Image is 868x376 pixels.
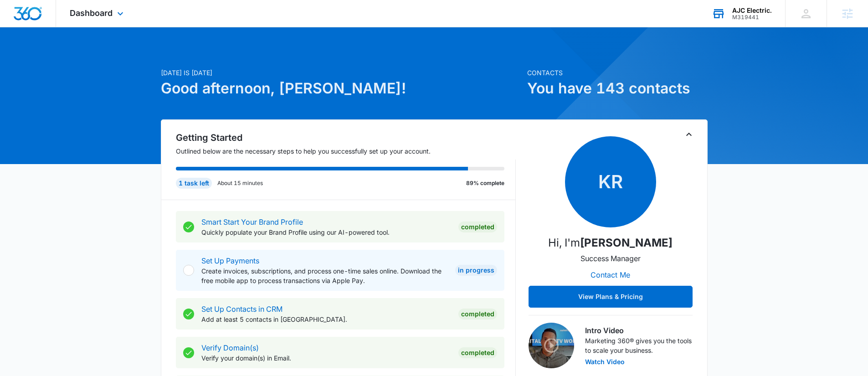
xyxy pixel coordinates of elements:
p: About 15 minutes [217,179,263,187]
h3: Intro Video [585,325,693,336]
span: KR [565,136,656,227]
div: Completed [458,309,497,319]
p: Hi, I'm [548,235,673,251]
div: Completed [458,221,497,232]
p: Create invoices, subscriptions, and process one-time sales online. Download the free mobile app t... [201,266,448,285]
p: 89% complete [466,179,504,187]
p: Marketing 360® gives you the tools to scale your business. [585,336,693,355]
a: Set Up Payments [201,256,259,265]
strong: [PERSON_NAME] [580,236,673,249]
p: Outlined below are the necessary steps to help you successfully set up your account. [176,146,516,156]
div: account name [732,7,772,14]
h2: Getting Started [176,131,516,144]
button: Watch Video [585,359,625,365]
div: account id [732,14,772,21]
p: Add at least 5 contacts in [GEOGRAPHIC_DATA]. [201,314,451,324]
p: Contacts [527,68,708,77]
button: Toggle Collapse [683,129,694,140]
span: Dashboard [70,8,113,18]
img: Intro Video [529,323,574,368]
button: Contact Me [581,264,639,286]
h1: Good afternoon, [PERSON_NAME]! [161,77,522,99]
p: Verify your domain(s) in Email. [201,353,451,363]
a: Smart Start Your Brand Profile [201,217,303,227]
button: View Plans & Pricing [529,286,693,308]
a: Verify Domain(s) [201,343,259,352]
div: Completed [458,347,497,358]
p: Success Manager [580,253,641,264]
p: Quickly populate your Brand Profile using our AI-powered tool. [201,227,451,237]
a: Set Up Contacts in CRM [201,304,282,314]
p: [DATE] is [DATE] [161,68,522,77]
div: In Progress [455,265,497,276]
h1: You have 143 contacts [527,77,708,99]
div: 1 task left [176,178,212,189]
